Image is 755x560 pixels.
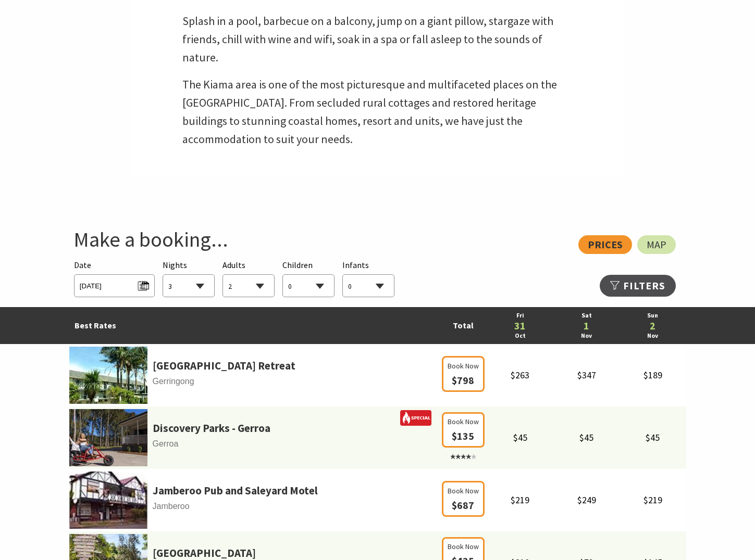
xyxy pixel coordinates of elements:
[511,494,529,506] span: $219
[492,321,548,331] a: 31
[448,416,479,427] span: Book Now
[625,311,680,321] a: Sun
[74,259,155,298] div: Please choose your desired arrival date
[625,321,680,331] a: 2
[452,499,474,512] span: $687
[69,500,439,513] span: Jamberoo
[448,485,479,497] span: Book Now
[69,375,439,388] span: Gerringong
[182,75,573,149] p: The Kiama area is one of the most picturesque and multifaceted places on the [GEOGRAPHIC_DATA]. F...
[452,374,474,387] span: $798
[80,277,149,291] span: [DATE]
[69,437,439,451] span: Gerroa
[511,369,529,381] span: $263
[153,482,318,500] a: Jamberoo Pub and Saleyard Motel
[577,494,596,506] span: $249
[442,376,485,386] a: Book Now $798
[153,419,270,437] a: Discovery Parks - Gerroa
[182,12,573,67] p: Splash in a pool, barbecue on a balcony, jump on a giant pillow, stargaze with friends, chill wit...
[647,240,666,249] span: Map
[646,431,660,443] span: $45
[559,331,614,341] a: Nov
[222,260,245,270] span: Adults
[637,235,676,254] a: Map
[442,501,485,511] a: Book Now $687
[163,259,187,272] span: Nights
[153,357,295,375] a: [GEOGRAPHIC_DATA] Retreat
[577,369,596,381] span: $347
[625,331,680,341] a: Nov
[513,431,527,443] span: $45
[492,331,548,341] a: Oct
[69,409,147,466] img: 341233-primary-1e441c39-47ed-43bc-a084-13db65cabecb.jpg
[579,431,593,443] span: $45
[282,260,313,270] span: Children
[342,260,369,270] span: Infants
[643,494,662,506] span: $219
[442,431,485,462] a: Book Now $135
[448,360,479,372] span: Book Now
[492,311,548,321] a: Fri
[74,260,91,270] span: Date
[559,311,614,321] a: Sat
[69,472,147,529] img: Footballa.jpg
[452,429,474,442] span: $135
[559,321,614,331] a: 1
[448,541,479,552] span: Book Now
[69,347,147,404] img: parkridgea.jpg
[643,369,662,381] span: $189
[163,259,215,298] div: Choose a number of nights
[439,307,487,344] td: Total
[69,307,439,344] td: Best Rates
